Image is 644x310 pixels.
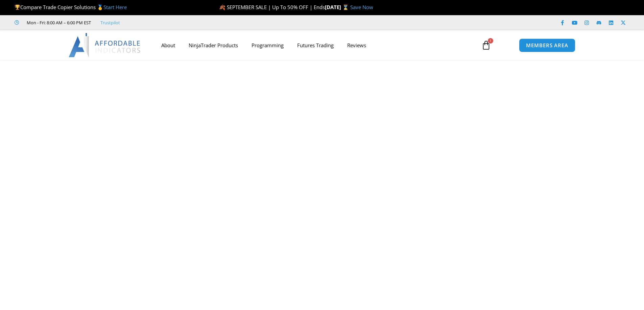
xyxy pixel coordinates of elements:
[15,4,127,10] span: Compare Trade Copier Solutions 🥇
[103,4,127,10] a: Start Here
[25,19,91,27] span: Mon - Fri: 8:00 AM – 6:00 PM EST
[100,19,120,27] a: Trustpilot
[519,38,575,52] a: MEMBERS AREA
[340,37,373,53] a: Reviews
[15,5,20,10] img: 🏆
[154,37,474,53] nav: Menu
[69,33,141,57] img: LogoAI | Affordable Indicators – NinjaTrader
[471,35,501,55] a: 1
[350,4,373,10] a: Save Now
[325,4,350,10] strong: [DATE] ⌛
[245,37,290,53] a: Programming
[488,38,493,44] span: 1
[154,37,182,53] a: About
[290,37,340,53] a: Futures Trading
[526,43,568,48] span: MEMBERS AREA
[219,4,325,10] span: 🍂 SEPTEMBER SALE | Up To 50% OFF | Ends
[182,37,245,53] a: NinjaTrader Products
